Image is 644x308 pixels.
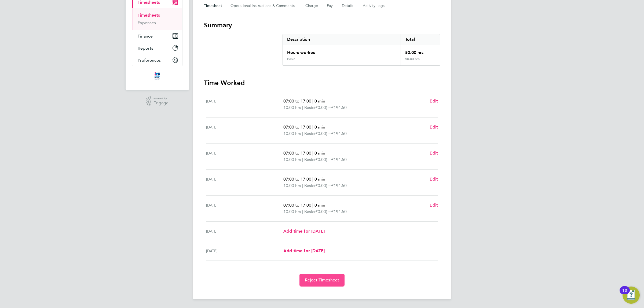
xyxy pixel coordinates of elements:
[204,21,440,30] h3: Summary
[283,228,325,234] a: Add time for [DATE]
[138,13,160,18] a: Timesheets
[312,98,313,104] span: |
[314,124,325,130] span: 0 min
[314,98,325,104] span: 0 min
[299,274,345,287] button: Reject Timesheet
[430,124,438,130] a: Edit
[314,177,325,182] span: 0 min
[132,42,182,54] button: Reports
[204,79,440,87] h3: Time Worked
[314,131,331,136] span: (£0.00) =
[138,58,161,63] span: Preferences
[283,34,440,66] div: Summary
[204,21,440,287] section: Timesheet
[283,248,325,254] a: Add time for [DATE]
[283,98,311,104] span: 07:00 to 17:00
[304,182,314,189] span: Basic
[312,124,313,130] span: |
[153,96,169,101] span: Powered by
[283,183,301,188] span: 10.00 hrs
[312,151,313,156] span: |
[314,209,331,214] span: (£0.00) =
[283,177,311,182] span: 07:00 to 17:00
[331,157,347,162] span: £194.50
[314,151,325,156] span: 0 min
[331,105,347,110] span: £194.50
[283,45,401,57] div: Hours worked
[430,150,438,156] a: Edit
[314,105,331,110] span: (£0.00) =
[206,202,283,215] div: [DATE]
[283,105,301,110] span: 10.00 hrs
[138,46,153,51] span: Reports
[331,131,347,136] span: £194.50
[430,202,438,208] a: Edit
[153,101,169,105] span: Engage
[430,176,438,182] a: Edit
[430,203,438,208] span: Edit
[206,98,283,111] div: [DATE]
[206,248,283,254] div: [DATE]
[302,183,303,188] span: |
[430,98,438,104] span: Edit
[206,150,283,163] div: [DATE]
[314,157,331,162] span: (£0.00) =
[430,98,438,104] a: Edit
[132,30,182,42] button: Finance
[302,105,303,110] span: |
[146,96,169,107] a: Powered byEngage
[283,151,311,156] span: 07:00 to 17:00
[331,209,347,214] span: £194.50
[283,157,301,162] span: 10.00 hrs
[622,290,627,297] div: 10
[283,131,301,136] span: 10.00 hrs
[302,131,303,136] span: |
[430,124,438,130] span: Edit
[304,156,314,163] span: Basic
[153,72,161,80] img: itsconstruction-logo-retina.png
[314,203,325,208] span: 0 min
[401,34,440,45] div: Total
[623,287,640,304] button: Open Resource Center, 10 new notifications
[312,203,313,208] span: |
[283,248,325,253] span: Add time for [DATE]
[302,209,303,214] span: |
[304,208,314,215] span: Basic
[206,228,283,234] div: [DATE]
[132,54,182,66] button: Preferences
[331,183,347,188] span: £194.50
[132,72,182,80] a: Go to home page
[401,57,440,65] div: 50.00 hrs
[283,34,401,45] div: Description
[401,45,440,57] div: 50.00 hrs
[138,34,153,39] span: Finance
[283,209,301,214] span: 10.00 hrs
[305,277,339,283] span: Reject Timesheet
[206,176,283,189] div: [DATE]
[206,124,283,137] div: [DATE]
[312,177,313,182] span: |
[304,130,314,137] span: Basic
[138,20,156,25] a: Expenses
[132,8,182,30] div: Timesheets
[283,203,311,208] span: 07:00 to 17:00
[304,104,314,111] span: Basic
[283,229,325,234] span: Add time for [DATE]
[283,124,311,130] span: 07:00 to 17:00
[302,157,303,162] span: |
[287,57,295,61] div: Basic
[314,183,331,188] span: (£0.00) =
